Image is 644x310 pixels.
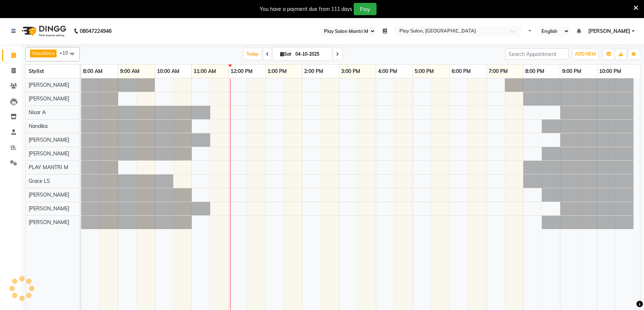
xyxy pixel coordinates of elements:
span: Grace LS [29,178,50,184]
span: [PERSON_NAME] [29,219,69,225]
a: 12:00 PM [229,66,254,77]
span: Nandika [32,50,51,56]
a: 10:00 AM [155,66,181,77]
span: [PERSON_NAME] [29,191,69,198]
span: [PERSON_NAME] [29,82,69,88]
span: [PERSON_NAME] [29,95,69,102]
span: [PERSON_NAME] [29,205,69,212]
a: 11:00 AM [192,66,218,77]
a: 7:00 PM [487,66,510,77]
input: 2025-10-04 [293,49,329,60]
span: PLAY MANTRI M [29,164,68,171]
span: Today [244,48,262,60]
a: x [51,50,54,56]
span: Nisar A [29,109,46,116]
img: logo [18,21,68,41]
span: [PERSON_NAME] [29,137,69,143]
a: 4:00 PM [376,66,399,77]
span: Stylist [29,68,44,74]
a: 3:00 PM [339,66,362,77]
a: 9:00 AM [118,66,141,77]
button: Pay [354,3,377,15]
span: Nandika [29,123,47,129]
button: ADD NEW [573,49,598,59]
a: 9:00 PM [560,66,583,77]
div: You have a payment due from 111 days [260,5,352,13]
span: [PERSON_NAME] [29,150,69,157]
a: 1:00 PM [266,66,288,77]
span: Sat [278,51,293,57]
b: 08047224946 [80,21,112,41]
a: 10:00 PM [597,66,623,77]
a: 8:00 AM [81,66,104,77]
input: Search Appointment [505,48,569,60]
span: +10 [59,50,74,56]
a: 5:00 PM [413,66,436,77]
a: 2:00 PM [302,66,325,77]
span: [PERSON_NAME] [588,27,630,35]
a: 8:00 PM [523,66,546,77]
span: ADD NEW [575,51,596,57]
a: 6:00 PM [450,66,473,77]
